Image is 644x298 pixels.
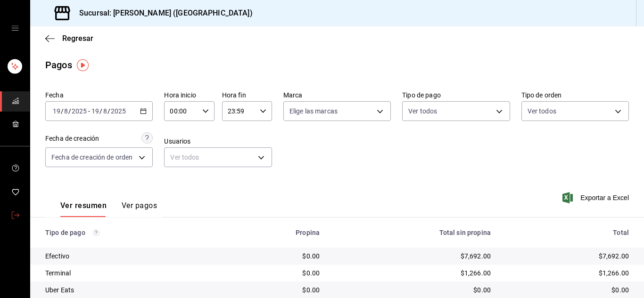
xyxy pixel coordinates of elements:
[64,107,68,115] input: --
[506,251,629,261] div: $7,692.00
[103,107,107,115] input: --
[61,107,64,115] span: /
[110,107,126,115] input: ----
[99,107,102,115] span: /
[164,138,272,145] label: Usuarios
[71,107,87,115] input: ----
[521,92,629,98] label: Tipo de orden
[122,201,157,217] button: Ver pagos
[62,34,93,43] span: Regresar
[283,92,391,98] label: Marca
[91,107,99,115] input: --
[164,92,214,98] label: Hora inicio
[93,229,99,236] svg: Los pagos realizados con Pay y otras terminales son montos brutos.
[68,107,71,115] span: /
[335,268,491,278] div: $1,266.00
[564,192,629,203] button: Exportar a Excel
[402,92,510,98] label: Tipo de pago
[60,201,107,217] button: Ver resumen
[45,58,72,72] div: Pagos
[88,107,90,115] span: -
[45,285,219,295] div: Uber Eats
[72,8,253,19] h3: Sucursal: [PERSON_NAME] ([GEOGRAPHIC_DATA])
[234,268,320,278] div: $0.00
[335,229,491,236] div: Total sin propina
[45,268,219,278] div: Terminal
[52,107,61,115] input: --
[107,107,110,115] span: /
[506,268,629,278] div: $1,266.00
[51,153,132,162] span: Fecha de creación de orden
[335,251,491,261] div: $7,692.00
[528,106,556,116] span: Ver todos
[45,251,219,261] div: Efectivo
[60,201,157,217] div: navigation tabs
[11,24,19,32] button: open drawer
[45,134,99,144] div: Fecha de creación
[45,92,153,98] label: Fecha
[506,229,629,236] div: Total
[408,106,437,116] span: Ver todos
[335,285,491,295] div: $0.00
[222,92,272,98] label: Hora fin
[234,251,320,261] div: $0.00
[234,285,320,295] div: $0.00
[45,34,93,43] button: Regresar
[45,229,219,236] div: Tipo de pago
[506,285,629,295] div: $0.00
[289,106,338,116] span: Elige las marcas
[77,59,89,71] img: Tooltip marker
[164,147,272,167] div: Ver todos
[234,229,320,236] div: Propina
